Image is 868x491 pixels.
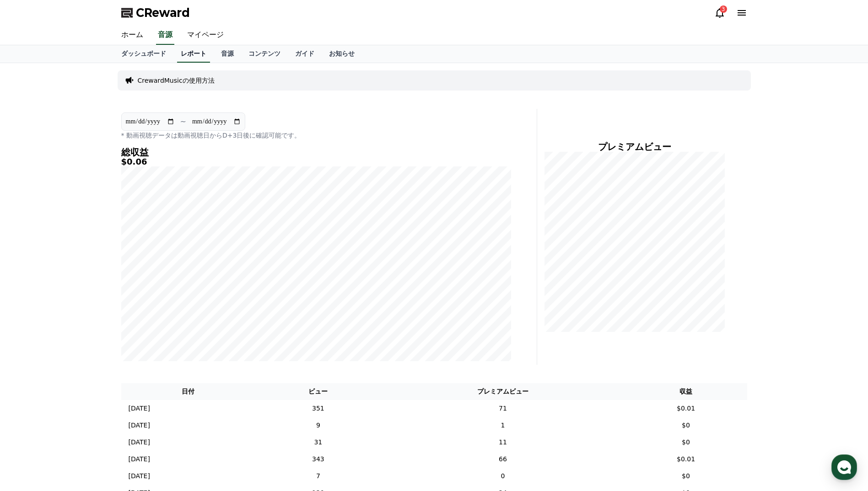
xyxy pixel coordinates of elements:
[118,290,176,313] a: Settings
[180,116,186,127] p: ~
[3,290,60,313] a: Home
[177,45,210,63] a: レポート
[255,383,381,400] th: ビュー
[135,304,158,311] span: Settings
[23,304,39,311] span: Home
[121,131,511,140] p: * 動画視聴データは動画視聴日からD+3日後に確認可能です。
[156,26,174,45] a: 音源
[288,45,322,63] a: ガイド
[322,45,362,63] a: お知らせ
[114,26,151,45] a: ホーム
[121,5,190,20] a: CReward
[625,417,747,434] td: $0
[625,383,747,400] th: 収益
[381,434,625,451] td: 11
[625,434,747,451] td: $0
[129,421,150,430] p: [DATE]
[381,451,625,468] td: 66
[129,454,150,464] p: [DATE]
[255,468,381,485] td: 7
[60,290,118,313] a: Messages
[720,5,727,13] div: 3
[255,434,381,451] td: 31
[381,400,625,417] td: 71
[625,451,747,468] td: $0.01
[121,147,511,157] h4: 総収益
[714,7,725,18] a: 3
[255,451,381,468] td: 343
[214,45,241,63] a: 音源
[381,417,625,434] td: 1
[381,468,625,485] td: 0
[255,400,381,417] td: 351
[255,417,381,434] td: 9
[129,404,150,413] p: [DATE]
[76,304,103,311] span: Messages
[625,468,747,485] td: $0
[545,142,725,152] h4: プレミアムビュー
[138,76,215,85] a: CrewardMusicの使用方法
[625,400,747,417] td: $0.01
[381,383,625,400] th: プレミアムビュー
[121,383,256,400] th: 日付
[114,45,173,63] a: ダッシュボード
[121,157,511,166] h5: $0.06
[180,26,231,45] a: マイページ
[241,45,288,63] a: コンテンツ
[129,471,150,481] p: [DATE]
[136,5,190,20] span: CReward
[129,438,150,447] p: [DATE]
